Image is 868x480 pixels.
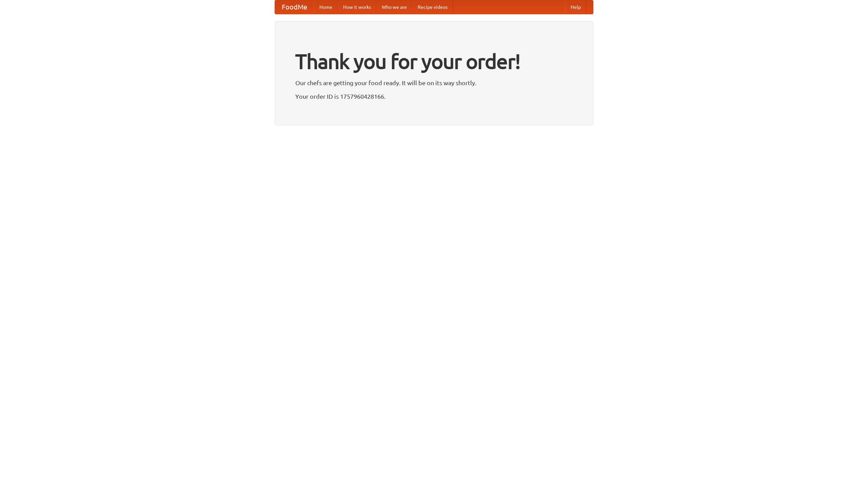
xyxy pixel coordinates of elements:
a: FoodMe [275,0,314,14]
a: Home [314,0,338,14]
a: Who we are [376,0,412,14]
p: Our chefs are getting your food ready. It will be on its way shortly. [295,78,573,88]
a: Recipe videos [412,0,453,14]
p: Your order ID is 1757960428166. [295,91,573,101]
a: How it works [338,0,376,14]
a: Help [565,0,586,14]
h1: Thank you for your order! [295,45,573,78]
